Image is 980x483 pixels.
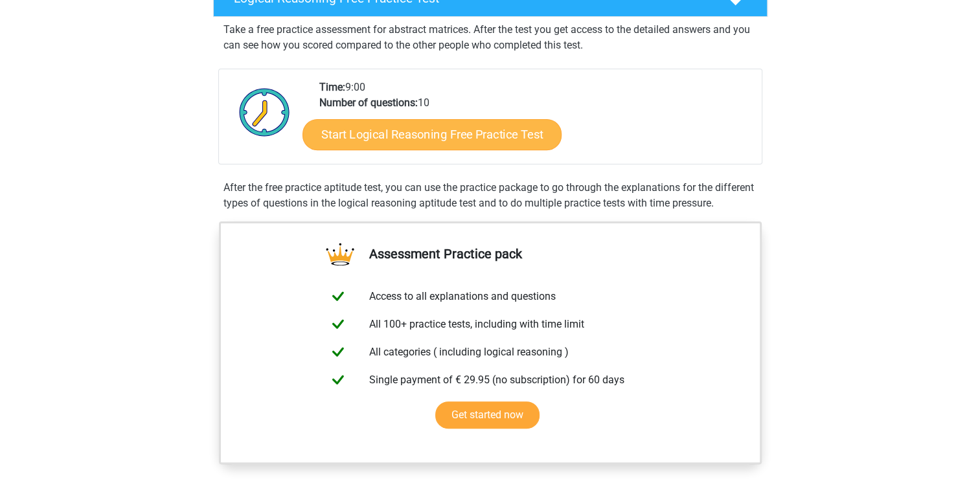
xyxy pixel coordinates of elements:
b: Number of questions: [319,96,418,109]
div: 9:00 10 [310,80,761,164]
a: Get started now [435,401,540,429]
img: Clock [232,80,297,144]
p: Take a free practice assessment for abstract matrices. After the test you get access to the detai... [223,22,757,53]
div: After the free practice aptitude test, you can use the practice package to go through the explana... [218,180,762,211]
a: Start Logical Reasoning Free Practice Test [302,118,562,150]
b: Time: [319,81,345,93]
